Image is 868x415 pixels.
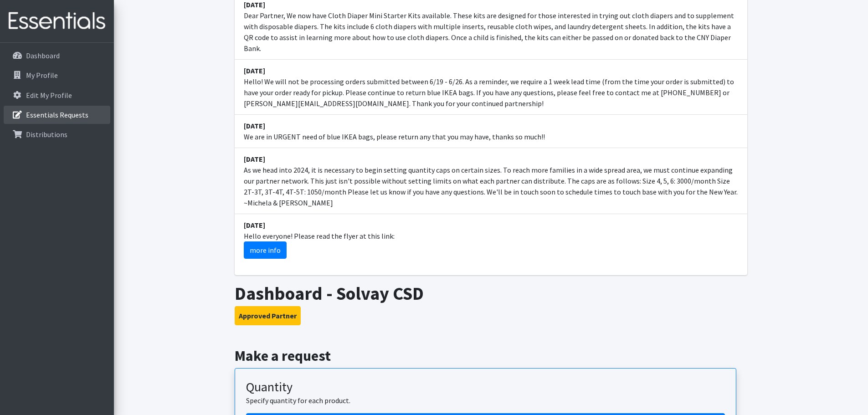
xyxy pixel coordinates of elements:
[26,110,88,119] p: Essentials Requests
[235,60,747,115] li: Hello! We will not be processing orders submitted between 6/19 - 6/26. As a reminder, we require ...
[244,66,265,75] strong: [DATE]
[4,6,110,36] img: HumanEssentials
[235,347,747,364] h2: Make a request
[235,214,747,264] li: Hello everyone! Please read the flyer at this link:
[235,306,301,325] button: Approved Partner
[4,66,110,84] a: My Profile
[244,121,265,130] strong: [DATE]
[26,130,67,139] p: Distributions
[235,115,747,148] li: We are in URGENT need of blue IKEA bags, please return any that you may have, thanks so much!!
[4,125,110,143] a: Distributions
[26,51,60,60] p: Dashboard
[244,241,287,259] a: more info
[235,282,747,304] h1: Dashboard - Solvay CSD
[235,148,747,214] li: As we head into 2024, it is necessary to begin setting quantity caps on certain sizes. To reach m...
[4,46,110,65] a: Dashboard
[246,395,725,406] p: Specify quantity for each product.
[4,86,110,104] a: Edit My Profile
[26,71,58,80] p: My Profile
[244,220,265,230] strong: [DATE]
[244,154,265,164] strong: [DATE]
[4,106,110,124] a: Essentials Requests
[246,379,725,395] h3: Quantity
[26,91,72,100] p: Edit My Profile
